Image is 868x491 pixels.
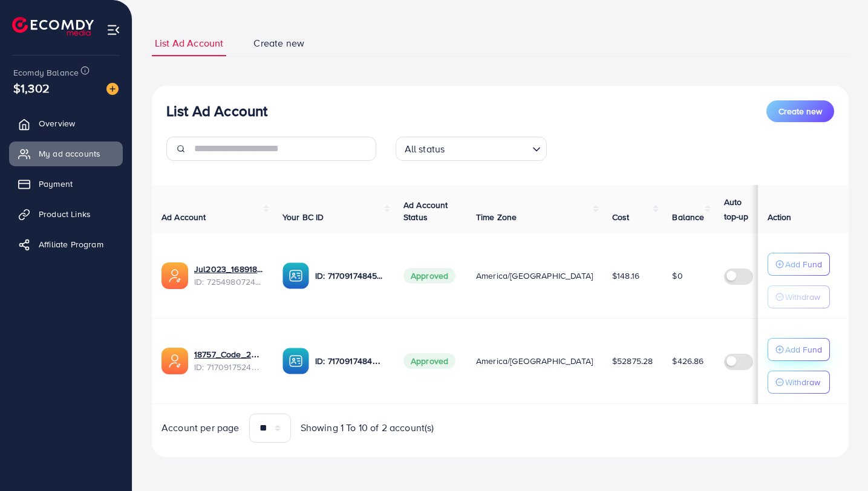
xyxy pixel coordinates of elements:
span: Action [768,211,792,223]
span: Your BC ID [282,211,324,223]
h3: List Ad Account [166,102,267,120]
span: $0 [672,270,682,282]
div: Search for option [396,137,547,161]
button: Add Fund [768,253,830,276]
p: Withdraw [785,375,820,389]
span: Create new [253,36,304,50]
span: Affiliate Program [39,238,103,250]
div: <span class='underline'>Jul2023_1689181842650</span></br>7254980724019822594 [194,263,263,288]
span: Showing 1 To 10 of 2 account(s) [301,421,434,435]
span: Ad Account [162,211,206,223]
span: Overview [39,117,75,129]
span: Payment [39,178,73,190]
span: $426.86 [672,355,703,367]
a: Affiliate Program [9,232,123,256]
img: image [106,83,119,95]
img: ic-ba-acc.ded83a64.svg [282,262,309,289]
span: $52875.28 [612,355,653,367]
span: Approved [403,268,455,284]
button: Add Fund [768,338,830,361]
span: Time Zone [476,211,517,223]
img: ic-ads-acc.e4c84228.svg [162,262,188,289]
a: 18757_Code_2024 [194,348,263,360]
p: ID: 7170917484541771778 [315,354,384,368]
img: logo [12,17,94,36]
span: $148.16 [612,270,639,282]
button: Withdraw [768,371,830,394]
input: Search for option [448,138,527,158]
button: Withdraw [768,285,830,308]
a: Product Links [9,202,123,226]
span: List Ad Account [155,36,223,50]
p: Withdraw [785,290,820,304]
p: ID: 7170917484541771778 [315,268,384,283]
img: ic-ba-acc.ded83a64.svg [282,348,309,374]
p: Add Fund [785,342,822,357]
div: <span class='underline'>18757_Code_2024</span></br>7170917524706574338 [194,348,263,373]
a: My ad accounts [9,141,123,166]
iframe: Chat [817,437,859,482]
a: Overview [9,111,123,135]
span: $1,302 [13,79,50,97]
p: Add Fund [785,257,822,272]
span: ID: 7254980724019822594 [194,276,263,288]
span: America/[GEOGRAPHIC_DATA] [476,270,593,282]
span: My ad accounts [39,148,100,160]
span: Product Links [39,208,91,220]
span: Account per page [162,421,240,435]
span: Balance [672,211,704,223]
span: ID: 7170917524706574338 [194,361,263,373]
span: Ad Account Status [403,199,448,223]
button: Create new [766,100,834,122]
a: Jul2023_1689181842650 [194,263,263,275]
span: All status [402,140,448,158]
span: Cost [612,211,630,223]
img: ic-ads-acc.e4c84228.svg [162,348,188,374]
a: Payment [9,172,123,196]
span: Ecomdy Balance [13,67,79,79]
img: menu [106,23,120,37]
span: Create new [778,105,822,117]
span: America/[GEOGRAPHIC_DATA] [476,355,593,367]
span: Approved [403,353,455,369]
p: Auto top-up [724,195,759,224]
